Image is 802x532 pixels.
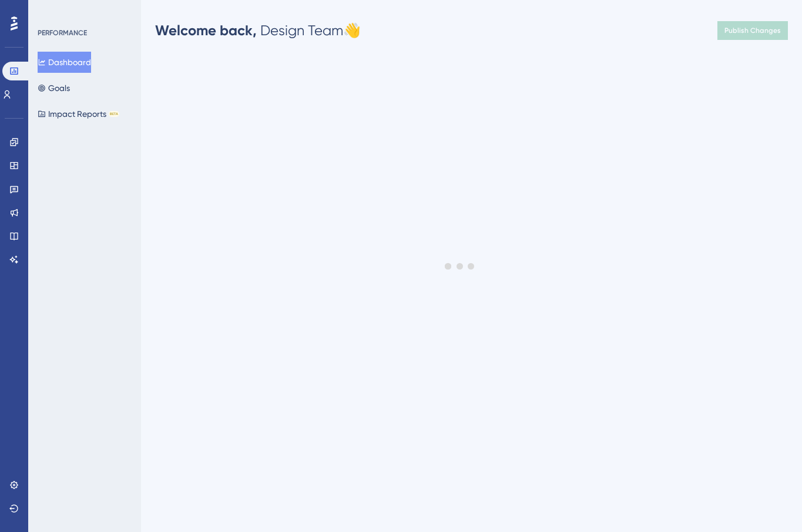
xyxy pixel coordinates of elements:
[38,78,70,99] button: Goals
[109,111,119,117] div: BETA
[38,52,91,73] button: Dashboard
[724,26,781,35] span: Publish Changes
[38,103,119,124] button: Impact ReportsBETA
[155,21,361,40] div: Design Team 👋
[155,22,257,39] span: Welcome back,
[717,21,788,40] button: Publish Changes
[38,28,87,38] div: PERFORMANCE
